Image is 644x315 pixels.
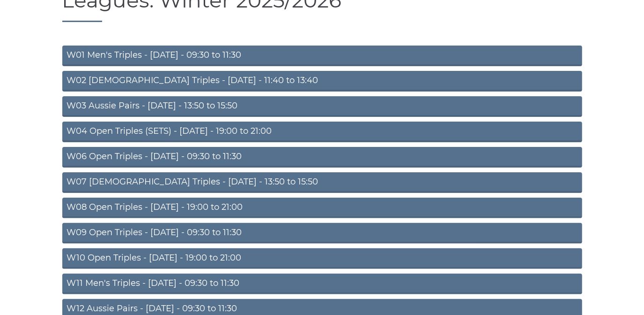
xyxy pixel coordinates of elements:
[62,223,582,244] a: W09 Open Triples - [DATE] - 09:30 to 11:30
[62,46,582,66] a: W01 Men's Triples - [DATE] - 09:30 to 11:30
[62,248,582,269] a: W10 Open Triples - [DATE] - 19:00 to 21:00
[62,274,582,294] a: W11 Men's Triples - [DATE] - 09:30 to 11:30
[62,71,582,92] a: W02 [DEMOGRAPHIC_DATA] Triples - [DATE] - 11:40 to 13:40
[62,96,582,117] a: W03 Aussie Pairs - [DATE] - 13:50 to 15:50
[62,147,582,168] a: W06 Open Triples - [DATE] - 09:30 to 11:30
[62,198,582,218] a: W08 Open Triples - [DATE] - 19:00 to 21:00
[62,122,582,142] a: W04 Open Triples (SETS) - [DATE] - 19:00 to 21:00
[62,172,582,193] a: W07 [DEMOGRAPHIC_DATA] Triples - [DATE] - 13:50 to 15:50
